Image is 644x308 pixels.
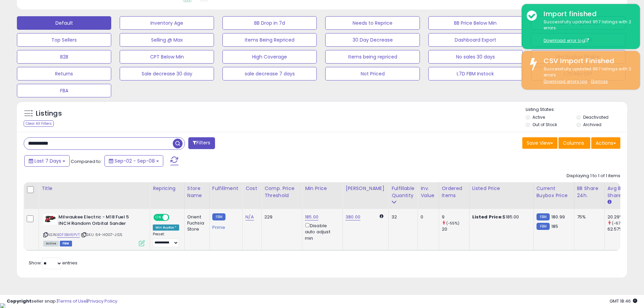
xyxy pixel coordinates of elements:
button: Not Priced [325,67,420,80]
label: Active [532,114,545,120]
button: CPT Below Min [120,50,214,64]
img: 41YhmzleCZL._SL40_.jpg [43,214,57,224]
small: FBM [536,213,550,220]
div: Orient Fuchsia Store [187,214,204,233]
small: FBM [536,223,550,230]
button: Sep-02 - Sep-08 [104,155,163,167]
button: BB Price Below Min [428,16,523,30]
a: Terms of Use [58,298,87,304]
div: Listed Price [472,185,531,192]
b: Milwaukee Electric - M18 Fuel 5 INCH Random Orbital Sander [58,214,141,228]
div: Import finished [539,9,635,19]
button: No sales 30 days [428,50,523,64]
u: Dismiss [591,78,608,84]
button: Default [17,16,111,30]
div: Ordered Items [442,185,467,199]
div: 0 [421,214,433,220]
div: seller snap | | [7,298,117,305]
div: 20 [442,226,469,232]
div: Title [42,185,147,192]
small: FBM [212,213,225,220]
button: Filters [188,137,215,149]
div: 75% [577,214,599,220]
span: All listings currently available for purchase on Amazon [43,241,59,246]
div: BB Share 24h. [577,185,602,199]
button: Columns [558,137,590,149]
div: Successfully updated 957 listings with 2 errors. [539,19,635,44]
div: Avg BB Share [607,185,632,199]
label: Archived [583,122,601,127]
span: Sep-02 - Sep-08 [115,158,155,164]
a: Privacy Policy [88,298,117,304]
button: High Coverage [222,50,317,64]
button: Selling @ Max [120,33,214,47]
div: Fulfillment [212,185,240,192]
div: CSV Import Finished [539,56,635,66]
div: Disable auto adjust min [305,222,337,241]
div: Comp. Price Threshold [264,185,299,199]
button: FBA [17,84,111,97]
a: 185.00 [305,214,318,220]
b: Listed Price: [472,214,503,220]
button: BB Drop in 7d [222,16,317,30]
span: 185 [551,223,558,230]
div: Win BuyBox * [153,224,179,231]
div: $185.00 [472,214,528,220]
span: Compared to: [71,158,102,165]
div: 62.57% [607,226,635,232]
div: ASIN: [43,214,145,245]
div: Inv. value [421,185,436,199]
button: Sale decrease 30 day [120,67,214,80]
span: Show: entries [29,260,77,266]
span: Last 7 Days [34,158,61,164]
div: Repricing [153,185,182,192]
button: Actions [591,137,620,149]
button: Items Being Repriced [222,33,317,47]
button: Save View [522,137,557,149]
div: Successfully updated 957 listings with 2 errors. [539,66,635,85]
button: B2B [17,50,111,64]
div: 32 [391,214,412,220]
div: Preset: [153,232,179,247]
div: Displaying 1 to 1 of 1 items [567,173,620,179]
label: Deactivated [583,114,609,120]
div: 20.29% [607,214,635,220]
div: 9 [442,214,469,220]
a: N/A [245,214,254,220]
div: Clear All Filters [24,120,54,127]
button: L7D FBM Instock [428,67,523,80]
button: Last 7 Days [24,155,70,167]
span: ON [154,215,163,220]
span: OFF [168,215,179,220]
button: Returns [17,67,111,80]
div: 229 [264,214,297,220]
label: Out of Stock [532,122,557,127]
h5: Listings [36,109,62,118]
small: (-67.57%) [612,220,630,226]
div: [PERSON_NAME] [345,185,386,192]
span: 2025-09-16 18:46 GMT [610,298,637,304]
small: (-55%) [446,220,460,226]
small: Avg BB Share. [607,199,612,205]
span: Columns [563,140,584,146]
div: Cost [245,185,259,192]
div: Min Price [305,185,340,192]
a: Download errors log [544,78,587,84]
div: Current Buybox Price [536,185,571,199]
a: 380.00 [345,214,360,220]
button: Dashboard Export [428,33,523,47]
button: Top Sellers [17,33,111,47]
button: Not Buybox Eligible [531,50,625,64]
button: Needs to Reprice [325,16,420,30]
button: Inventory Age [120,16,214,30]
div: Prime [212,222,237,230]
p: Listing States: [526,106,627,113]
div: Store Name [187,185,207,199]
span: 180.99 [551,214,565,220]
span: FBM [60,241,72,246]
button: sale decrease 7 days [222,67,317,80]
div: Fulfillable Quantity [391,185,415,199]
span: | SKU: 64-H0G7-JIS5 [81,232,122,237]
button: 30 Day Decrease [325,33,420,47]
a: Download error log [544,38,589,43]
